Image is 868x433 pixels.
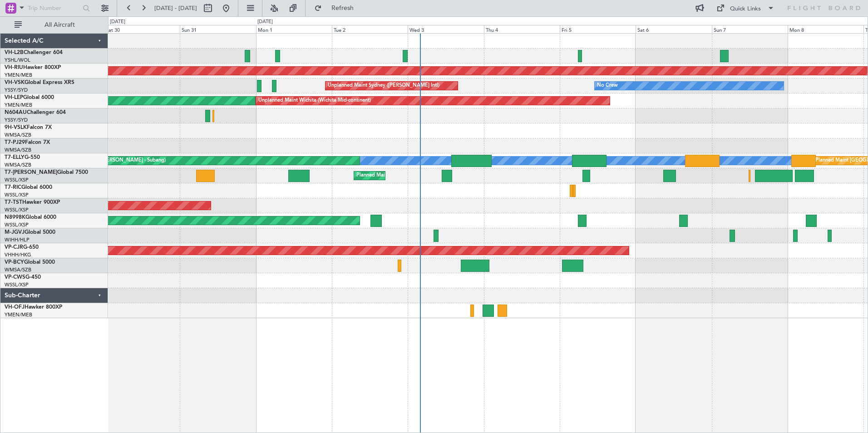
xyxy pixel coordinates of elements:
span: VH-VSK [5,80,25,85]
a: VH-RIUHawker 800XP [5,65,61,70]
span: VP-BCY [5,260,24,265]
span: T7-ELLY [5,155,25,160]
a: VH-LEPGlobal 6000 [5,95,54,100]
a: WSSL/XSP [5,221,29,228]
a: VP-CJRG-650 [5,245,39,250]
a: YMEN/MEB [5,72,32,79]
a: WSSL/XSP [5,207,29,213]
span: VH-LEP [5,95,23,100]
span: M-JGVJ [5,230,25,235]
button: Quick Links [712,1,779,15]
a: VP-BCYGlobal 5000 [5,260,55,265]
a: N604AUChallenger 604 [5,110,66,115]
a: WMSA/SZB [5,132,31,138]
a: YSHL/WOL [5,57,30,64]
a: WIHH/HLP [5,236,30,243]
span: N604AU [5,110,27,115]
span: N8998K [5,215,25,220]
span: T7-TST [5,200,22,205]
span: [DATE] - [DATE] [154,4,197,12]
a: YSSY/SYD [5,117,28,123]
div: Fri 5 [560,25,636,33]
a: YMEN/MEB [5,102,32,108]
a: T7-PJ29Falcon 7X [5,140,50,145]
span: 9H-VSLK [5,125,27,130]
a: WSSL/XSP [5,192,29,198]
span: VH-RIU [5,65,23,70]
a: YMEN/MEB [5,311,32,318]
div: Wed 3 [408,25,483,33]
a: T7-TSTHawker 900XP [5,200,60,205]
a: WMSA/SZB [5,147,31,153]
a: VH-OFJHawker 800XP [5,305,62,310]
a: YSSY/SYD [5,87,28,93]
span: All Aircraft [24,22,96,28]
a: WMSA/SZB [5,162,31,168]
a: T7-[PERSON_NAME]Global 7500 [5,170,88,175]
div: Mon 1 [256,25,332,33]
div: Sun 7 [712,25,788,33]
a: VH-L2BChallenger 604 [5,50,63,55]
button: Refresh [310,1,365,15]
a: 9H-VSLKFalcon 7X [5,125,52,130]
div: Mon 8 [788,25,863,33]
span: VP-CJR [5,245,23,250]
div: Tue 2 [332,25,408,33]
a: WMSA/SZB [5,266,31,273]
a: VHHH/HKG [5,251,31,258]
a: VP-CWSG-450 [5,275,41,280]
button: All Aircraft [10,18,99,32]
span: VH-OFJ [5,305,25,310]
div: Planned Maint Dubai (Al Maktoum Intl) [356,169,446,182]
span: T7-PJ29 [5,140,25,145]
span: Refresh [324,5,362,11]
span: T7-[PERSON_NAME] [5,170,57,175]
div: No Crew [597,79,618,93]
input: Trip Number [28,1,80,15]
div: [DATE] [110,18,125,26]
div: [DATE] [257,18,273,26]
a: N8998KGlobal 6000 [5,215,56,220]
div: Unplanned Maint Sydney ([PERSON_NAME] Intl) [328,79,439,93]
div: Sun 31 [180,25,256,33]
span: VH-L2B [5,50,24,55]
div: Thu 4 [484,25,560,33]
a: VH-VSKGlobal Express XRS [5,80,74,85]
a: WSSL/XSP [5,281,29,288]
div: Quick Links [730,5,761,14]
div: Sat 6 [636,25,711,33]
span: VP-CWS [5,275,25,280]
span: T7-RIC [5,185,21,190]
div: Sat 30 [104,25,180,33]
div: Unplanned Maint Wichita (Wichita Mid-continent) [258,94,371,108]
a: T7-RICGlobal 6000 [5,185,52,190]
a: WSSL/XSP [5,177,29,183]
a: M-JGVJGlobal 5000 [5,230,55,235]
a: T7-ELLYG-550 [5,155,40,160]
